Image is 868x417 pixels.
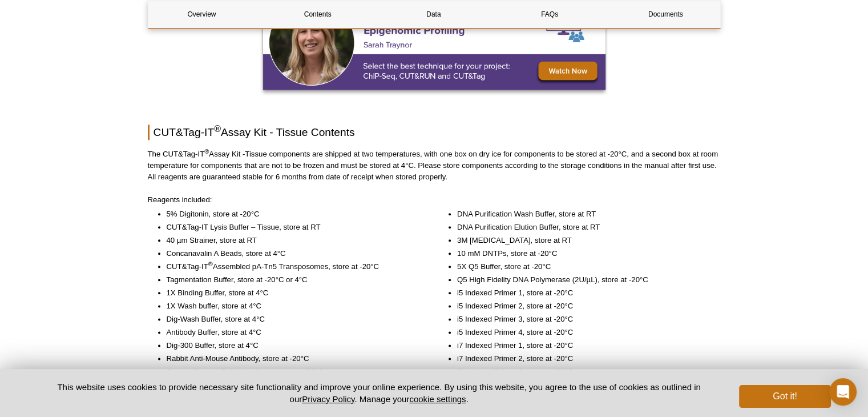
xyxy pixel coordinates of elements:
h2: CUT&Tag-IT Assay Kit - Tissue Contents [148,125,721,140]
li: Concanavalin A Beads, store at 4°C [167,248,419,259]
li: 1X Wash buffer, store at 4°C [167,300,419,312]
button: cookie settings [409,394,466,404]
a: Privacy Policy [302,394,354,404]
a: Documents [612,1,719,28]
li: 5% Digitonin, store at -20°C [167,209,419,220]
li: Guinea Pig Anti-Rabbit Antibody, store at -20°C [167,366,419,378]
li: Q5 High Fidelity DNA Polymerase (2U/µL), store at -20°C [457,274,709,286]
a: Data [380,1,487,28]
button: Got it! [739,385,830,408]
li: i7 Indexed Primer 3, store at -20°C [457,366,709,378]
a: Contents [264,1,372,28]
li: i5 Indexed Primer 4, store at -20°C [457,327,709,338]
li: i7 Indexed Primer 1, store at -20°C [457,340,709,351]
sup: ® [208,260,213,267]
li: 5X Q5 Buffer, store at -20°C [457,261,709,272]
li: i5 Indexed Primer 3, store at -20°C [457,314,709,325]
p: The CUT&Tag-IT Assay Kit -Tissue components are shipped at two temperatures, with one box on dry ... [148,149,721,183]
li: i5 Indexed Primer 2, store at -20°C [457,300,709,312]
sup: ® [204,148,209,155]
p: Reagents included: [148,194,721,206]
li: 1X Binding Buffer, store at 4°C [167,287,419,299]
li: CUT&Tag-IT Lysis Buffer – Tissue, store at RT [167,222,419,233]
li: i5 Indexed Primer 1, store at -20°C [457,287,709,299]
li: Antibody Buffer, store at 4°C [167,327,419,338]
p: This website uses cookies to provide necessary site functionality and improve your online experie... [38,381,721,405]
a: FAQs [496,1,603,28]
li: Rabbit Anti-Mouse Antibody, store at -20°C [167,353,419,364]
li: Dig-300 Buffer, store at 4°C [167,340,419,351]
li: CUT&Tag-IT Assembled pA-Tn5 Transposomes, store at -20°C [167,261,419,272]
div: Open Intercom Messenger [829,378,857,406]
li: DNA Purification Wash Buffer, store at RT [457,209,709,220]
li: 40 µm Strainer, store at RT [167,235,419,246]
li: 10 mM DNTPs, store at -20°C [457,248,709,259]
li: Dig-Wash Buffer, store at 4°C [167,314,419,325]
li: i7 Indexed Primer 2, store at -20°C [457,353,709,364]
li: DNA Purification Elution Buffer, store at RT [457,222,709,233]
li: 3M [MEDICAL_DATA], store at RT [457,235,709,246]
a: Overview [148,1,256,28]
sup: ® [214,124,221,134]
li: Tagmentation Buffer, store at -20°C or 4°C [167,274,419,286]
